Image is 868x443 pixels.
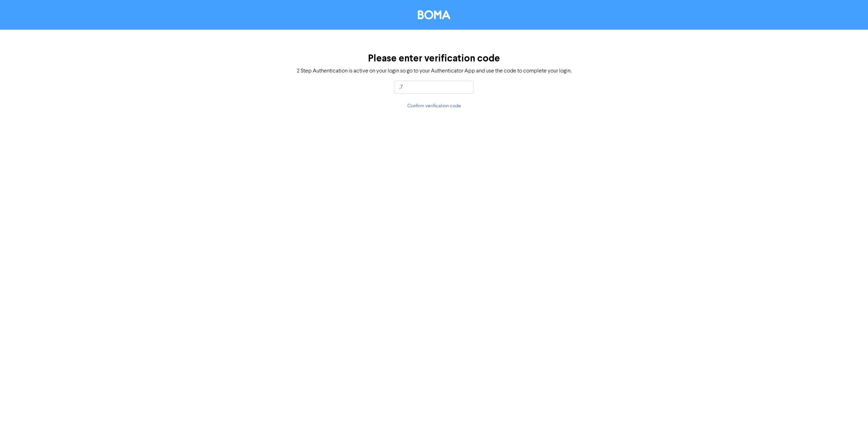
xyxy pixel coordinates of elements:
h3: Please enter verification code [368,53,500,65]
img: BOMA Logo [418,10,450,19]
button: Confirm verification code [407,102,461,110]
div: 2 Step Authentication is active on your login so go to your Authenticator App and use the code to... [297,67,572,75]
iframe: Chat Widget [833,410,868,443]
